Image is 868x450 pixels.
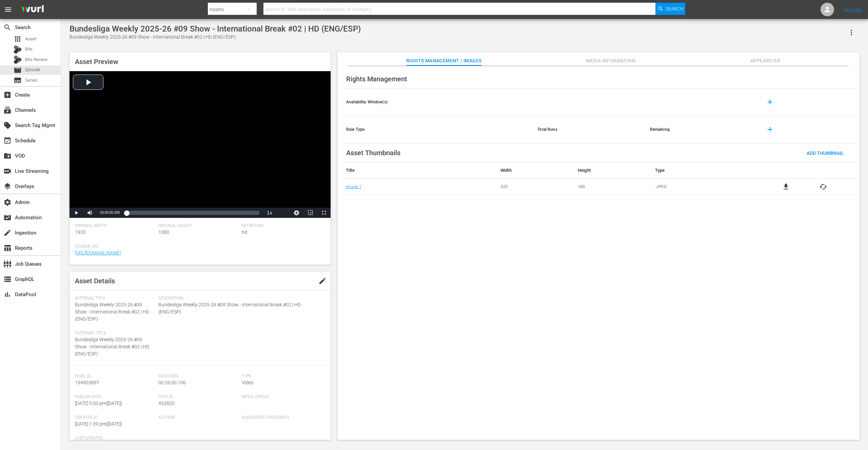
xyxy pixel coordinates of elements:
a: Image 1 [346,184,361,189]
span: add [766,98,774,106]
span: [DATE] 5:00 pm ( [DATE] ) [75,401,122,406]
span: Internal Title: [75,296,155,301]
span: Asset Details [75,277,115,285]
span: Automation [3,213,12,222]
span: Suggested Categories [242,415,322,421]
span: 00:00:00.000 [100,211,120,214]
td: 320 [495,179,573,195]
button: Play [70,208,83,218]
span: 194903897 [75,380,99,385]
div: Bundesliga Weekly 2025-26 #09 Show - International Break #02 | HD (ENG/ESP) [70,34,361,41]
img: ans4CAIJ8jUAAAAAAAAAAAAAAAAAAAAAAAAgQb4GAAAAAAAAAAAAAAAAAAAAAAAAJMjXAAAAAAAAAAAAAAAAAAAAAAAAgAT5G... [16,2,49,18]
button: add [762,121,778,138]
span: Source Url [75,244,322,249]
span: Description: [158,296,322,301]
div: Bits Review [14,56,22,64]
div: Bundesliga Weekly 2025-26 #09 Show - International Break #02 | HD (ENG/ESP) [70,24,361,34]
span: Channels [3,106,12,114]
span: Publish Date [75,394,155,400]
span: Schedule [3,137,12,145]
span: Search Tag Mgmt [3,121,12,129]
span: Asset Preview [75,58,118,66]
button: Playback Rate [263,208,276,218]
button: add [762,94,778,110]
th: Availability Window(s) [341,88,532,116]
button: Mute [83,208,97,218]
th: Width [495,162,573,179]
button: Add Thumbnail [801,147,849,159]
span: Asset [25,36,36,42]
span: Bundesliga Weekly 2025-26 #09 Show - International Break #02 | HD (ENG/ESP) [75,302,149,322]
span: Reports [3,244,12,252]
td: 180 [573,179,650,195]
span: Episode [14,66,22,74]
span: Bits [25,46,33,53]
span: Duration [158,374,238,379]
span: Admin [3,198,12,206]
span: Appears On [740,57,791,65]
span: 1920 [75,229,86,235]
span: [DATE] 1:39 pm ( [DATE] ) [75,421,122,427]
span: 1080 [158,229,169,235]
span: menu [4,5,12,14]
span: Episode [25,66,40,73]
button: Fullscreen [317,208,331,218]
span: DataPool [3,290,12,299]
span: GraphQL [3,275,12,283]
span: Definition [242,223,322,229]
span: Asset [14,35,22,43]
span: Job Queues [3,260,12,268]
button: Search [655,3,685,15]
th: Rule Type [341,116,532,143]
button: Picture-in-Picture [303,208,317,218]
th: Title [341,162,495,179]
a: file_download [782,183,790,191]
span: Author [158,415,238,421]
button: Jump To Time [290,208,303,218]
span: Rights Management / Images [406,57,481,65]
span: Bits Review [25,56,47,63]
span: Last Updated [75,436,155,441]
span: add [766,125,774,134]
span: Live Streaming [3,167,12,175]
span: Created At [75,415,155,421]
button: edit [314,273,331,289]
span: Wurl Id [75,374,155,379]
span: Bundesliga Weekly 2025-26 #09 Show - International Break #02 | HD (ENG/ESP) [75,337,149,356]
span: 432820 [158,401,175,406]
span: VOD [3,152,12,160]
th: Total Runs [532,116,644,143]
div: Progress Bar [126,211,259,215]
span: Video [242,380,254,385]
span: Ingestion [3,229,12,237]
button: cached [819,183,827,191]
span: Add Thumbnail [801,150,849,156]
span: Overlays [3,182,12,190]
span: Type [242,374,322,379]
th: Height [573,162,650,179]
span: Search [3,23,12,32]
th: Type [650,162,753,179]
span: Original Width [75,223,155,229]
span: Search [666,3,684,15]
span: hd [242,229,247,235]
span: 00:26:00.106 [158,380,186,385]
span: Original Height [158,223,238,229]
td: .JPEG [650,179,753,195]
span: Bundesliga Weekly 2025-26 #09 Show - International Break #02 | HD (ENG/ESP) [158,301,322,315]
span: Asset Thumbnails [346,149,400,157]
span: Series [14,76,22,84]
div: Video Player [70,71,331,218]
span: Series [25,77,37,84]
a: [URL][DOMAIN_NAME] [75,250,121,255]
span: External Title: [75,331,155,336]
div: Bits [14,45,22,54]
span: edit [318,277,327,285]
span: Media Credit [242,394,322,400]
span: Feed ID [158,394,238,400]
a: Sign Out [844,7,862,12]
th: Remaining [645,116,757,143]
span: Create [3,91,12,99]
